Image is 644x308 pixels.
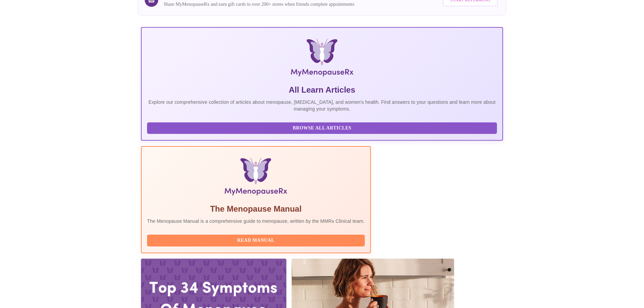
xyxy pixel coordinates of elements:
span: Browse All Articles [154,124,490,133]
a: Browse All Articles [147,125,499,131]
p: The Menopause Manual is a comprehensive guide to menopause, written by the MMRx Clinical team. [147,218,365,224]
h5: The Menopause Manual [147,204,365,214]
p: Explore our comprehensive collection of articles about menopause, [MEDICAL_DATA], and women's hea... [147,99,497,112]
img: Menopause Manual [182,158,330,198]
a: Read Manual [147,237,366,243]
h5: All Learn Articles [147,85,497,95]
img: MyMenopauseRx Logo [201,39,443,79]
span: Read Manual [154,236,358,245]
p: Share MyMenopauseRx and earn gift cards to over 200+ stores when friends complete appointments [164,1,354,8]
button: Browse All Articles [147,122,497,134]
button: Read Manual [147,235,365,246]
